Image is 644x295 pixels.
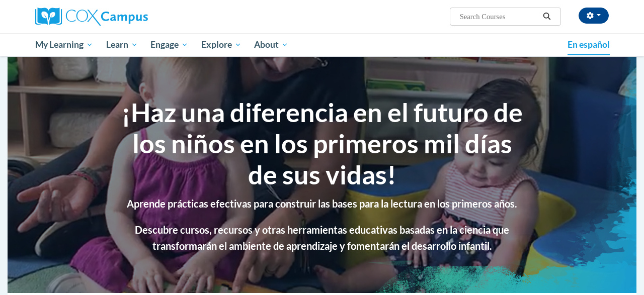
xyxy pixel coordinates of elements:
span: Explore [201,39,242,51]
a: Explore [195,33,248,56]
img: Cox Campus [35,8,148,26]
span: About [254,39,288,51]
span: Learn [106,39,138,51]
a: Cox Campus [35,8,216,26]
span: Engage [150,39,188,51]
a: En español [561,34,616,55]
a: Learn [100,33,144,56]
span: En español [568,39,610,50]
button: Search [539,11,554,23]
a: About [248,33,295,56]
a: My Learning [29,33,100,56]
span: My Learning [35,39,93,51]
input: Search Courses [459,11,539,23]
button: Account Settings [579,8,609,24]
div: Main menu [28,33,616,56]
a: Engage [144,33,195,56]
